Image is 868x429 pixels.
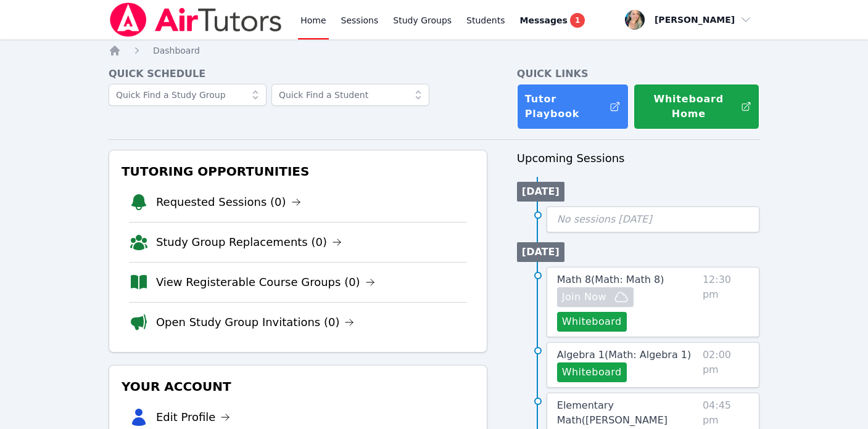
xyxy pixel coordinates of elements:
span: Math 8 ( Math: Math 8 ) [557,274,664,285]
a: View Registerable Course Groups (0) [156,274,375,291]
span: No sessions [DATE] [557,213,652,225]
h3: Upcoming Sessions [517,150,759,167]
h3: Your Account [119,375,477,398]
a: Algebra 1(Math: Algebra 1) [557,348,691,362]
h4: Quick Links [517,67,759,81]
img: Air Tutors [109,2,283,37]
button: Join Now [557,287,634,307]
span: Algebra 1 ( Math: Algebra 1 ) [557,349,691,361]
span: 12:30 pm [703,272,749,332]
h4: Quick Schedule [109,67,487,81]
span: 02:00 pm [703,348,749,382]
a: Study Group Replacements (0) [156,234,342,251]
span: 1 [570,13,585,28]
span: Join Now [562,290,606,304]
a: Tutor Playbook [517,84,629,129]
a: Math 8(Math: Math 8) [557,272,664,287]
li: [DATE] [517,242,564,262]
a: Dashboard [153,44,200,57]
a: Requested Sessions (0) [156,194,301,211]
h3: Tutoring Opportunities [119,160,477,182]
input: Quick Find a Study Group [109,84,267,106]
button: Whiteboard [557,312,627,332]
li: [DATE] [517,182,564,202]
input: Quick Find a Student [271,84,429,106]
a: Open Study Group Invitations (0) [156,314,355,331]
span: Messages [520,14,568,27]
span: Dashboard [153,46,200,55]
button: Whiteboard Home [634,84,759,129]
button: Whiteboard [557,362,627,382]
a: Edit Profile [156,409,231,426]
nav: Breadcrumb [109,44,759,57]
